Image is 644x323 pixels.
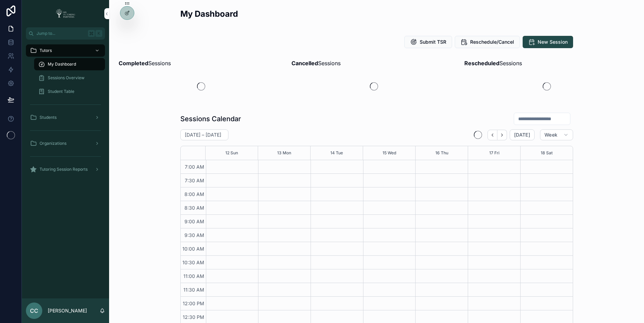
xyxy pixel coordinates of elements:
[523,36,573,48] button: New Session
[510,129,535,140] button: [DATE]
[26,163,105,175] a: Tutoring Session Reports
[489,146,499,160] button: 17 Fri
[40,167,88,172] span: Tutoring Session Reports
[181,246,206,252] span: 10:00 AM
[464,59,522,67] span: Sessions
[26,111,105,124] a: Students
[26,27,105,40] button: Jump to...K
[420,39,446,45] span: Submit TSR
[48,89,74,94] span: Student Table
[225,146,238,160] button: 12 Sun
[291,59,341,67] span: Sessions
[48,307,87,314] p: [PERSON_NAME]
[404,36,452,48] button: Submit TSR
[514,132,530,138] span: [DATE]
[464,60,499,67] strong: Rescheduled
[96,31,102,36] span: K
[291,60,318,67] strong: Cancelled
[26,137,105,150] a: Organizations
[538,39,568,45] span: New Session
[183,232,206,238] span: 9:30 AM
[488,130,497,140] button: Back
[26,44,105,57] a: Tutors
[182,273,206,279] span: 11:00 AM
[54,8,77,19] img: App logo
[34,72,105,84] a: Sessions Overview
[119,59,171,67] span: Sessions
[541,146,553,160] button: 18 Sat
[180,8,238,19] h2: My Dashboard
[181,259,206,265] span: 10:30 AM
[497,130,507,140] button: Next
[455,36,520,48] button: Reschedule/Cancel
[48,75,85,81] span: Sessions Overview
[330,146,343,160] button: 14 Tue
[540,129,573,140] button: Week
[34,85,105,98] a: Student Table
[36,31,85,36] span: Jump to...
[34,58,105,70] a: My Dashboard
[185,131,221,138] h2: [DATE] – [DATE]
[470,39,514,45] span: Reschedule/Cancel
[182,287,206,293] span: 11:30 AM
[383,146,396,160] button: 15 Wed
[183,205,206,211] span: 8:30 AM
[544,132,557,138] span: Week
[183,178,206,183] span: 7:30 AM
[40,48,52,53] span: Tutors
[22,40,109,184] div: scrollable content
[181,300,206,306] span: 12:00 PM
[180,114,241,124] h1: Sessions Calendar
[40,141,66,146] span: Organizations
[183,191,206,197] span: 8:00 AM
[183,219,206,224] span: 9:00 AM
[40,115,57,120] span: Students
[183,164,206,170] span: 7:00 AM
[119,60,148,67] strong: Completed
[30,307,38,315] span: CC
[277,146,291,160] button: 13 Mon
[181,314,206,320] span: 12:30 PM
[48,61,76,67] span: My Dashboard
[435,146,448,160] button: 16 Thu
